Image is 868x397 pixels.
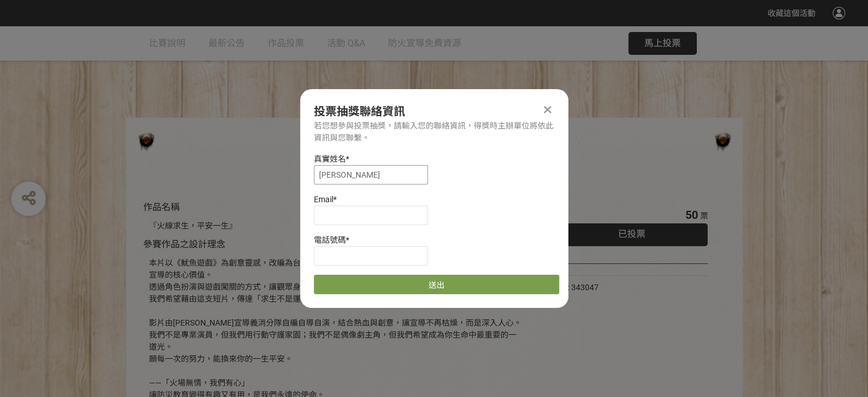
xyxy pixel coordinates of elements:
[314,235,346,244] span: 電話號碼
[149,220,522,232] div: 『火線求生，平安一生』
[556,283,599,292] span: SID: 343047
[314,120,555,144] div: 若您想參與投票抽獎，請輸入您的聯絡資訊，得獎時主辦單位將依此資訊與您聯繫。
[388,26,461,61] a: 防火宣導免費資源
[388,38,461,49] span: 防火宣導免費資源
[314,103,555,120] div: 投票抽獎聯絡資訊
[700,211,708,220] span: 票
[314,154,346,163] span: 真實姓名
[327,26,365,61] a: 活動 Q&A
[268,26,304,61] a: 作品投票
[314,195,333,204] span: Email
[208,38,245,49] span: 最新公告
[327,38,365,49] span: 活動 Q&A
[268,38,304,49] span: 作品投票
[143,239,225,250] span: 參賽作品之設計理念
[628,32,697,55] button: 馬上投票
[685,208,697,222] span: 50
[618,228,645,239] span: 已投票
[314,275,559,294] button: 送出
[208,26,245,61] a: 最新公告
[768,9,815,18] span: 收藏這個活動
[143,202,180,212] span: 作品名稱
[149,38,185,49] span: 比賽說明
[644,38,681,49] span: 馬上投票
[149,26,185,61] a: 比賽說明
